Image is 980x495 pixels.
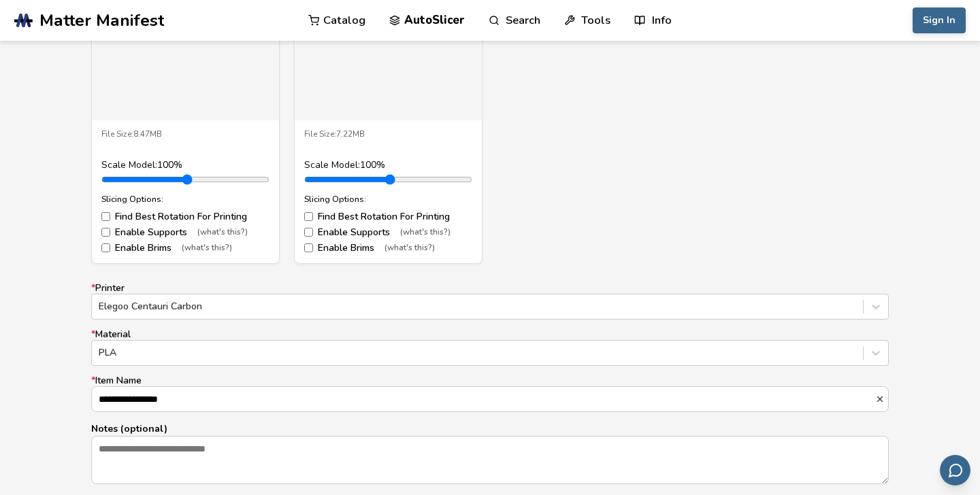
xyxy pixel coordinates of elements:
[101,130,269,139] div: File Size: 8.47MB
[940,455,970,485] button: Send feedback via email
[91,422,889,436] p: Notes (optional)
[101,194,269,204] div: Slicing Options:
[101,227,269,238] label: Enable Supports
[304,130,472,139] div: File Size: 7.22MB
[92,437,888,483] textarea: Notes (optional)
[101,243,110,252] input: Enable Brims(what's this?)
[913,7,966,33] button: Sign In
[91,375,889,412] label: Item Name
[101,211,269,222] label: Find Best Rotation For Printing
[385,243,435,253] span: (what's this?)
[91,329,889,366] label: Material
[92,387,875,411] input: *Item Name
[400,228,451,237] span: (what's this?)
[101,228,110,237] input: Enable Supports(what's this?)
[182,243,232,253] span: (what's this?)
[304,228,313,237] input: Enable Supports(what's this?)
[91,283,889,320] label: Printer
[197,228,248,237] span: (what's this?)
[304,243,472,254] label: Enable Brims
[101,212,110,221] input: Find Best Rotation For Printing
[304,243,313,252] input: Enable Brims(what's this?)
[101,243,269,254] label: Enable Brims
[39,11,164,30] span: Matter Manifest
[875,394,888,404] button: *Item Name
[304,212,313,221] input: Find Best Rotation For Printing
[304,211,472,222] label: Find Best Rotation For Printing
[304,194,472,204] div: Slicing Options:
[304,227,472,238] label: Enable Supports
[304,160,472,171] div: Scale Model: 100 %
[101,160,269,171] div: Scale Model: 100 %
